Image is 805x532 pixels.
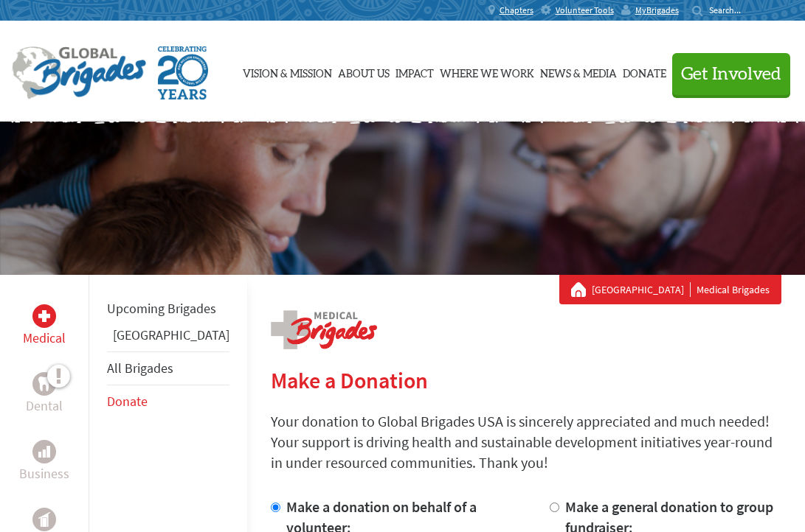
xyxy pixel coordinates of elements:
[500,4,533,16] span: Chapters
[26,372,63,416] a: DentalDental
[32,508,56,531] div: Public Health
[271,367,781,393] h2: Make a Donation
[709,4,751,15] input: Search...
[556,4,614,16] span: Volunteer Tools
[158,46,208,99] img: Global Brigades Celebrating 20 Years
[271,310,377,349] img: logo-medical.png
[635,4,679,16] span: MyBrigades
[571,282,770,297] div: Medical Brigades
[19,440,69,484] a: BusinessBusiness
[23,328,66,349] p: Medical
[540,35,617,108] a: News & Media
[38,512,50,527] img: Public Health
[38,310,50,322] img: Medical
[681,66,781,83] span: Get Involved
[440,35,534,108] a: Where We Work
[19,463,69,484] p: Business
[107,360,173,377] a: All Brigades
[243,35,332,108] a: Vision & Mission
[107,300,216,317] a: Upcoming Brigades
[395,35,434,108] a: Impact
[107,351,229,385] li: All Brigades
[23,304,66,349] a: MedicalMedical
[12,46,146,99] img: Global Brigades Logo
[107,385,229,418] li: Donate
[26,396,63,416] p: Dental
[38,446,50,458] img: Business
[32,372,56,396] div: Dental
[623,35,666,108] a: Donate
[113,326,229,343] a: [GEOGRAPHIC_DATA]
[592,282,691,297] a: [GEOGRAPHIC_DATA]
[32,440,56,463] div: Business
[107,293,229,325] li: Upcoming Brigades
[32,304,56,328] div: Medical
[107,393,148,410] a: Donate
[271,411,781,473] p: Your donation to Global Brigades USA is sincerely appreciated and much needed! Your support is dr...
[107,325,229,351] li: Panama
[38,377,50,391] img: Dental
[338,35,390,108] a: About Us
[672,53,790,95] button: Get Involved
